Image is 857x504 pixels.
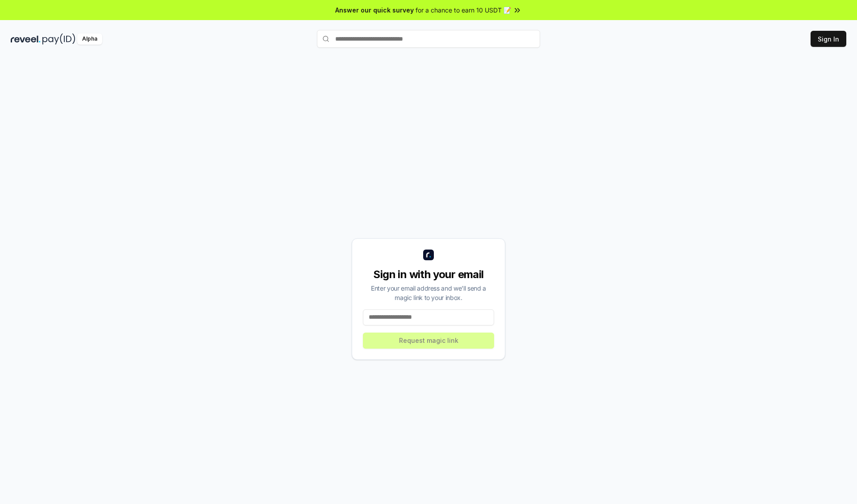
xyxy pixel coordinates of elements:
button: Sign In [811,31,846,47]
img: logo_small [423,250,434,260]
span: for a chance to earn 10 USDT 📝 [416,5,511,15]
div: Enter your email address and we’ll send a magic link to your inbox. [363,283,494,302]
span: Answer our quick survey [335,5,414,15]
img: pay_id [42,33,75,45]
img: reveel_dark [11,33,41,45]
div: Sign in with your email [363,267,494,282]
div: Alpha [77,33,102,45]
